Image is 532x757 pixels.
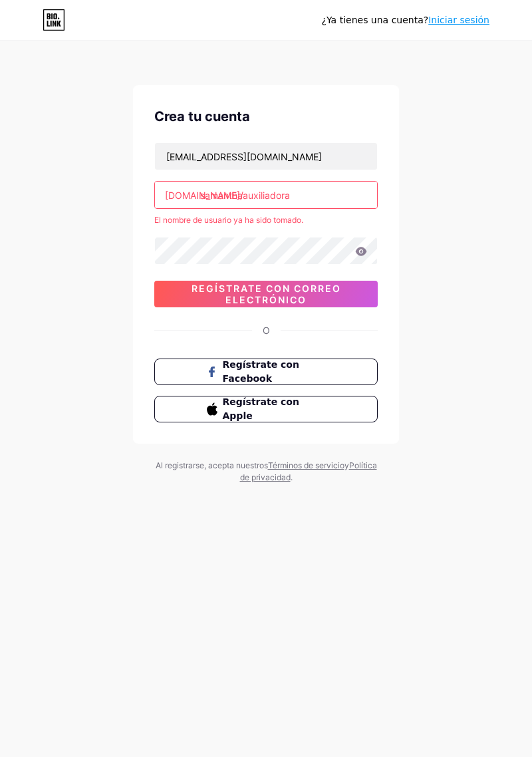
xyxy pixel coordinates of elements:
[428,15,489,25] a: Iniciar sesión
[154,359,378,385] button: Regístrate con Facebook
[192,283,341,305] font: Regístrate con correo electrónico
[154,396,378,422] button: Regístrate con Apple
[268,460,344,470] a: Términos de servicio
[322,15,429,25] font: ¿Ya tienes una cuenta?
[154,281,378,307] button: Regístrate con correo electrónico
[263,325,270,336] font: O
[223,396,299,421] font: Regístrate con Apple
[155,143,377,170] input: Correo electrónico
[223,359,299,384] font: Regístrate con Facebook
[155,182,377,208] input: nombre de usuario
[154,108,250,124] font: Crea tu cuenta
[156,460,268,470] font: Al registrarse, acepta nuestros
[165,190,243,201] font: [DOMAIN_NAME]/
[291,472,293,482] font: .
[154,215,303,225] font: El nombre de usuario ya ha sido tomado.
[344,460,349,470] font: y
